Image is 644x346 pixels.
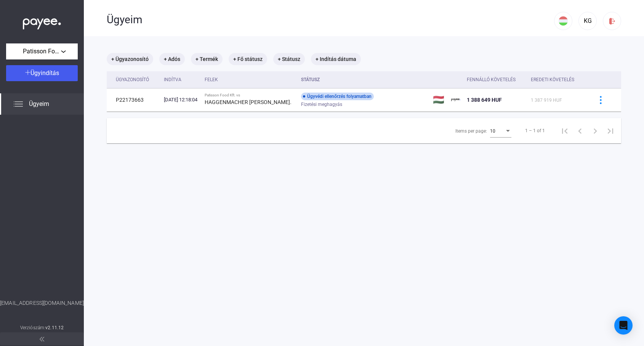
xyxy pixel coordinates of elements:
[107,53,153,65] mat-chip: + Ügyazonosító
[25,70,30,75] img: plus-white.svg
[40,337,44,341] img: arrow-double-left-grey.svg
[205,93,295,98] div: Patisson Food Kft. vs
[490,126,511,135] mat-select: Items per page:
[301,93,374,100] div: Ügyvédi ellenőrzés folyamatban
[14,99,23,109] img: list.svg
[273,53,305,65] mat-chip: + Státusz
[531,75,583,84] div: Eredeti követelés
[554,12,572,30] button: HU
[467,75,516,84] div: Fennálló követelés
[6,65,78,81] button: Ügyindítás
[603,123,618,138] button: Last page
[301,100,342,109] span: Fizetési meghagyás
[205,75,218,84] div: Felek
[531,98,562,103] span: 1 387 919 HUF
[23,14,61,30] img: white-payee-white-dot.svg
[572,123,588,138] button: Previous page
[164,75,199,84] div: Indítva
[451,95,460,104] img: payee-logo
[191,53,223,65] mat-chip: + Termék
[525,126,545,135] div: 1 – 1 of 1
[298,71,430,88] th: Státusz
[597,96,605,104] img: more-blue
[29,99,49,109] span: Ügyeim
[578,12,597,30] button: KG
[229,53,267,65] mat-chip: + Fő státusz
[159,53,185,65] mat-chip: + Adós
[205,99,292,105] strong: HAGGENMACHER [PERSON_NAME].
[45,325,64,330] strong: v2.11.12
[588,123,603,138] button: Next page
[581,16,594,26] div: KG
[311,53,361,65] mat-chip: + Indítás dátuma
[164,96,199,104] div: [DATE] 12:18:04
[531,75,574,84] div: Eredeti követelés
[116,75,158,84] div: Ügyazonosító
[23,47,61,56] span: Patisson Food Kft.
[430,88,448,111] td: 🇭🇺
[557,123,572,138] button: First page
[467,75,525,84] div: Fennálló követelés
[107,13,554,26] div: Ügyeim
[490,128,495,134] span: 10
[107,88,161,111] td: P22173663
[116,75,149,84] div: Ügyazonosító
[164,75,181,84] div: Indítva
[603,12,621,30] button: logout-red
[614,316,633,335] div: Open Intercom Messenger
[467,97,502,103] span: 1 388 649 HUF
[608,17,616,25] img: logout-red
[455,127,487,136] div: Items per page:
[30,69,59,77] span: Ügyindítás
[593,92,609,108] button: more-blue
[205,75,295,84] div: Felek
[6,43,78,59] button: Patisson Food Kft.
[559,16,568,26] img: HU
